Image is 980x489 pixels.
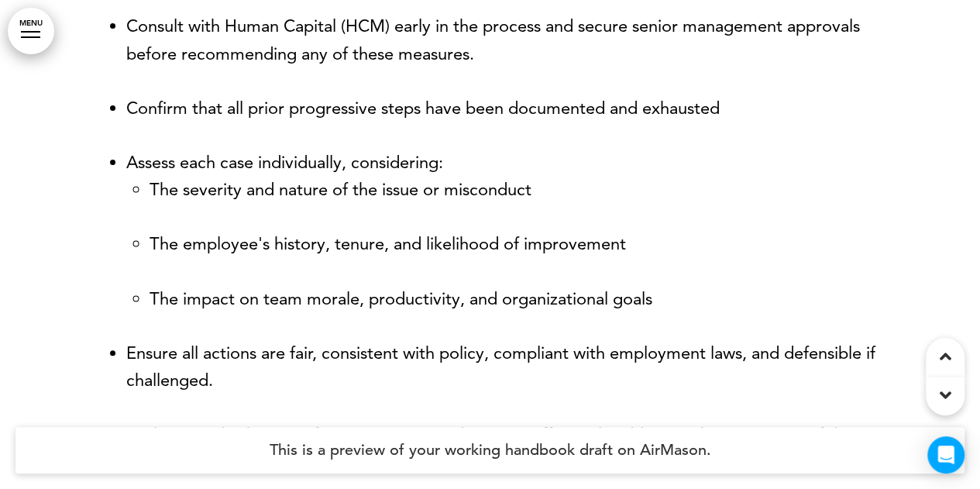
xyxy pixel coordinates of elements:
li: The severity and nature of the issue or misconduct [150,176,878,203]
li: Evaluating whether transfer, suspension, or demotion effectively addresses the root cause of the ... [126,421,878,475]
a: MENU [8,8,54,54]
div: Open Intercom Messenger [927,436,965,474]
li: Consult with Human Capital (HCM) early in the process and secure senior management approvals befo... [126,12,878,67]
li: Ensure all actions are fair, consistent with policy, compliant with employment laws, and defensib... [126,339,878,394]
li: The impact on team morale, productivity, and organizational goals [150,285,878,312]
li: Assess each case individually, considering: [126,149,878,312]
h4: This is a preview of your working handbook draft on AirMason. [15,427,965,474]
li: The employee's history, tenure, and likelihood of improvement [150,230,878,257]
li: Confirm that all prior progressive steps have been documented and exhausted [126,95,878,122]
